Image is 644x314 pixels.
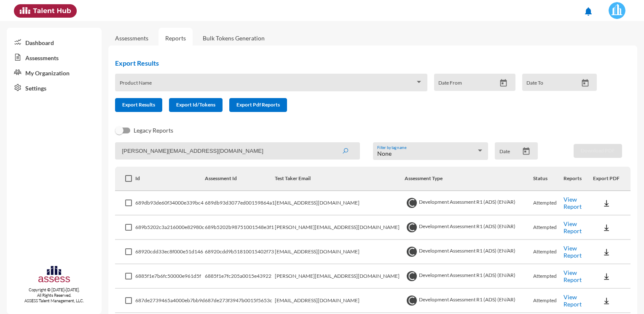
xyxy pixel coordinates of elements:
[563,245,582,259] a: View Report
[275,240,404,264] td: [EMAIL_ADDRESS][DOMAIN_NAME]
[134,125,173,136] span: Legacy Reports
[196,28,271,48] a: Bulk Tokens Generation
[574,144,622,158] button: Download PDF
[563,220,582,234] a: View Report
[176,101,215,108] span: Export Id/Tokens
[405,191,534,216] td: Development Assessment R1 (ADS) (EN/AR)
[405,264,534,289] td: Development Assessment R1 (ADS) (EN/AR)
[7,35,102,50] a: Dashboard
[563,293,582,308] a: View Report
[405,240,534,264] td: Development Assessment R1 (ADS) (EN/AR)
[236,101,280,108] span: Export Pdf Reports
[377,150,392,157] span: None
[135,240,205,264] td: 68920cdd33ec8f000e51d146
[563,167,593,191] th: Reports
[533,240,563,264] td: Attempted
[533,216,563,240] td: Attempted
[583,6,593,16] mat-icon: notifications
[578,79,593,88] button: Open calendar
[115,98,162,112] button: Export Results
[405,289,534,313] td: Development Assessment R1 (ADS) (EN/AR)
[205,191,275,216] td: 689db93d3077ed00159864a1
[158,28,193,48] a: Reports
[135,191,205,216] td: 689db93de60f34000e339bc4
[7,65,102,80] a: My Organization
[205,264,275,289] td: 6885f1e7fc205a0015e43922
[581,147,615,154] span: Download PDF
[169,98,223,112] button: Export Id/Tokens
[275,264,404,289] td: [PERSON_NAME][EMAIL_ADDRESS][DOMAIN_NAME]
[533,264,563,289] td: Attempted
[275,216,404,240] td: [PERSON_NAME][EMAIL_ADDRESS][DOMAIN_NAME]
[135,167,205,191] th: Id
[122,101,155,108] span: Export Results
[496,79,511,88] button: Open calendar
[205,240,275,264] td: 68920cdd9b51810015402f73
[135,216,205,240] td: 689b5202c3a216000e82980c
[563,196,582,210] a: View Report
[205,167,275,191] th: Assessment Id
[115,35,148,42] a: Assessments
[7,80,102,95] a: Settings
[7,287,102,303] p: Copyright © [DATE]-[DATE]. All Rights Reserved. ASSESS Talent Management, LLC.
[229,98,287,112] button: Export Pdf Reports
[205,216,275,240] td: 689b5202b98751001548e3f1
[533,167,563,191] th: Status
[135,264,205,289] td: 6885f1e7b6fc50000e961d5f
[563,269,582,283] a: View Report
[38,265,71,285] img: assesscompany-logo.png
[593,167,631,191] th: Export PDF
[205,289,275,313] td: 687de273f3947b0015f5653c
[115,142,360,160] input: Search by name, token, assessment type, etc.
[533,191,563,216] td: Attempted
[135,289,205,313] td: 687de2739465a4000eb7bb9d
[275,191,404,216] td: [EMAIL_ADDRESS][DOMAIN_NAME]
[275,289,404,313] td: [EMAIL_ADDRESS][DOMAIN_NAME]
[533,289,563,313] td: Attempted
[7,50,102,65] a: Assessments
[405,216,534,240] td: Development Assessment R1 (ADS) (EN/AR)
[115,59,604,67] h2: Export Results
[519,147,534,156] button: Open calendar
[275,167,404,191] th: Test Taker Email
[405,167,534,191] th: Assessment Type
